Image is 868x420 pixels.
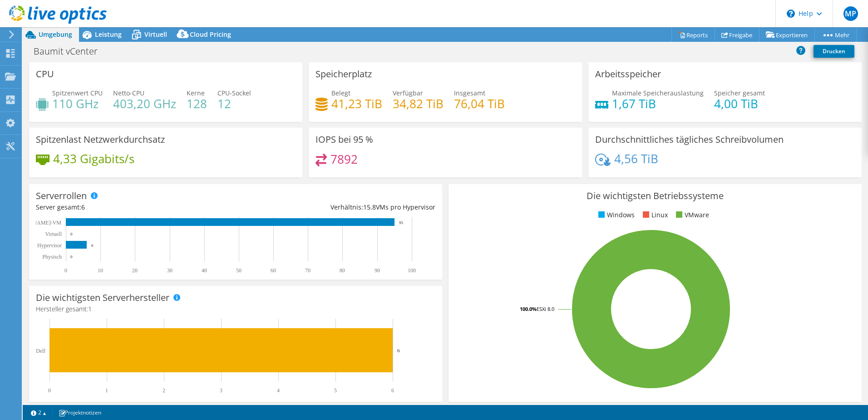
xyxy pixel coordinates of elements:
[236,267,242,274] text: 50
[671,28,715,42] a: Reports
[36,69,54,79] h3: CPU
[53,154,134,164] h4: 4,33 Gigabits/s
[36,348,45,354] text: Dell
[271,267,276,274] text: 60
[674,210,709,220] li: VMware
[614,154,658,164] h4: 4,56 TiB
[25,407,53,418] a: 2
[105,387,108,394] text: 1
[305,267,311,274] text: 70
[537,305,554,312] tspan: ESXi 8.0
[454,99,505,109] h4: 76,04 TiB
[52,89,103,97] span: Spitzenwert CPU
[612,99,704,109] h4: 1,67 TiB
[408,267,416,274] text: 100
[81,203,85,211] span: 6
[714,99,765,109] h4: 4,00 TiB
[36,293,169,303] h3: Die wichtigsten Serverhersteller
[39,30,72,39] span: Umgebung
[45,231,62,237] text: Virtuell
[236,202,435,212] div: Verhältnis: VMs pro Hypervisor
[113,99,176,109] h4: 403,20 GHz
[612,89,704,97] span: Maximale Speicherauslastung
[393,89,423,97] span: Verfügbar
[331,89,350,97] span: Belegt
[715,28,759,42] a: Freigabe
[113,89,144,97] span: Netto-CPU
[316,135,373,145] h3: IOPS bei 95 %
[217,89,251,97] span: CPU-Sockel
[277,387,280,394] text: 4
[520,305,537,312] tspan: 100.0%
[64,267,67,274] text: 0
[340,267,345,274] text: 80
[814,28,857,42] a: Mehr
[596,210,635,220] li: Windows
[595,135,784,145] h3: Durchschnittliches tägliches Schreibvolumen
[397,348,400,353] text: 6
[330,154,358,164] h4: 7892
[98,267,103,274] text: 10
[399,220,404,225] text: 95
[220,387,222,394] text: 3
[814,45,854,58] a: Drucken
[331,99,382,109] h4: 41,23 TiB
[48,387,51,394] text: 0
[36,135,165,145] h3: Spitzenlast Netzwerkdurchsatz
[52,407,108,418] a: Projektnotizen
[714,89,765,97] span: Speicher gesamt
[759,28,815,42] a: Exportieren
[70,232,73,236] text: 0
[334,387,337,394] text: 5
[36,191,87,201] h3: Serverrollen
[595,69,661,79] h3: Arbeitsspeicher
[375,267,380,274] text: 90
[37,242,62,249] text: Hypervisor
[363,203,376,211] span: 15.8
[187,89,205,97] span: Kerne
[641,210,668,220] li: Linux
[91,243,94,248] text: 6
[187,99,207,109] h4: 128
[70,255,73,259] text: 0
[843,6,858,21] span: MP
[316,69,372,79] h3: Speicherplatz
[52,99,103,109] h4: 110 GHz
[42,254,62,260] text: Physisch
[217,99,251,109] h4: 12
[202,267,207,274] text: 40
[393,99,444,109] h4: 34,82 TiB
[144,30,167,39] span: Virtuell
[787,10,795,18] svg: \n
[88,305,92,313] span: 1
[132,267,138,274] text: 20
[163,387,165,394] text: 2
[167,267,173,274] text: 30
[36,304,435,314] h4: Hersteller gesamt:
[30,46,112,56] h1: Baumit vCenter
[455,191,855,201] h3: Die wichtigsten Betriebssysteme
[36,202,236,212] div: Server gesamt:
[454,89,485,97] span: Insgesamt
[95,30,122,39] span: Leistung
[391,387,394,394] text: 6
[190,30,231,39] span: Cloud Pricing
